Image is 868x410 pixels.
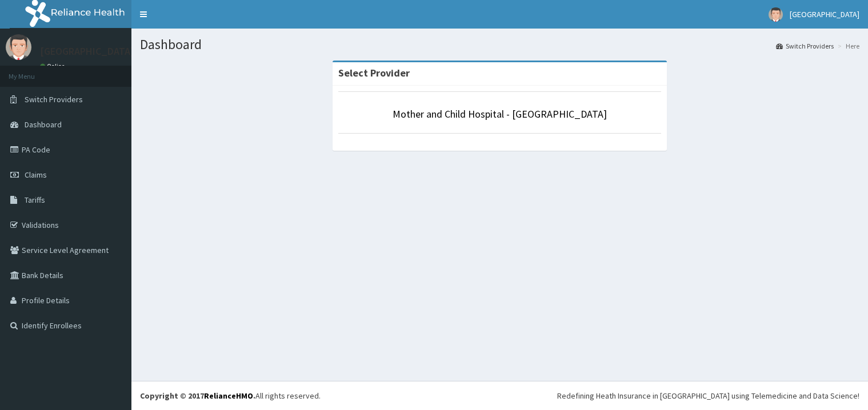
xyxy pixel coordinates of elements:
[140,37,859,52] h1: Dashboard
[393,107,607,120] a: Mother and Child Hospital - [GEOGRAPHIC_DATA]
[25,119,62,130] span: Dashboard
[338,66,410,79] strong: Select Provider
[25,195,45,205] span: Tariffs
[25,94,83,104] span: Switch Providers
[131,381,868,410] footer: All rights reserved.
[40,62,67,70] a: Online
[769,7,783,22] img: User Image
[25,170,47,180] span: Claims
[6,34,31,60] img: User Image
[790,9,859,19] span: [GEOGRAPHIC_DATA]
[557,390,859,401] div: Redefining Heath Insurance in [GEOGRAPHIC_DATA] using Telemedicine and Data Science!
[835,41,859,51] li: Here
[776,41,834,51] a: Switch Providers
[204,391,253,401] a: RelianceHMO
[140,391,255,401] strong: Copyright © 2017 .
[40,46,134,57] p: [GEOGRAPHIC_DATA]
